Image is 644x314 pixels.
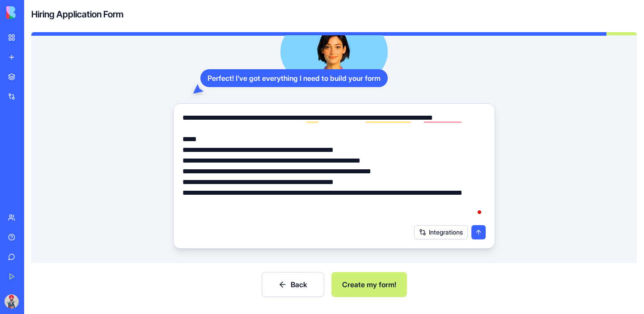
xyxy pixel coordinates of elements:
div: Perfect! I've got everything I need to build your form [200,69,388,87]
textarea: To enrich screen reader interactions, please activate Accessibility in Grammarly extension settings [182,113,486,220]
button: Back [262,272,324,297]
button: Integrations [414,225,468,239]
img: logo [6,6,62,19]
h4: Hiring Application Form [31,8,123,21]
img: ACg8ocKqObnYYKsy7QcZniYC7JUT7q8uPq4hPi7ZZNTL9I16fXTz-Q7i=s96-c [4,294,19,309]
button: Create my form! [331,272,407,297]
